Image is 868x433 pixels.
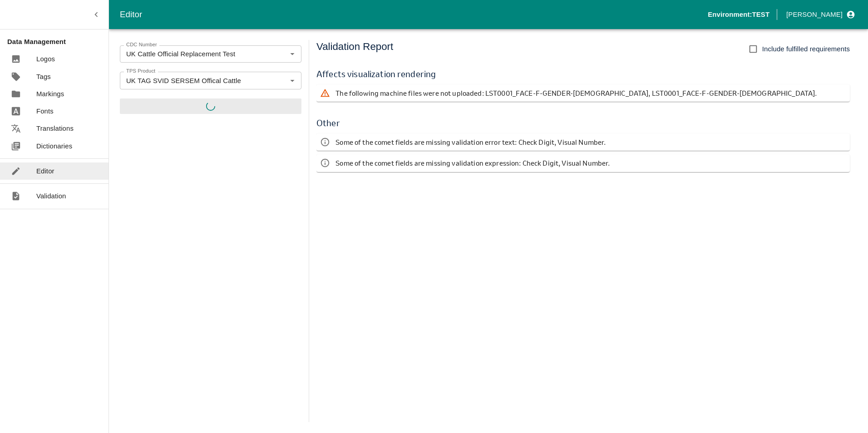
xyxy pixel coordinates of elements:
[36,123,74,133] p: Translations
[120,8,708,21] div: Editor
[316,116,850,130] h6: Other
[335,88,817,98] p: The following machine files were not uploaded: LST0001_FACE-F-GENDER-[DEMOGRAPHIC_DATA], LST0001_...
[286,48,298,60] button: Open
[126,68,155,75] label: TPS Product
[708,10,769,20] p: Environment: TEST
[335,137,606,147] p: Some of the comet fields are missing validation error text: Check Digit, Visual Number.
[316,67,850,81] h6: Affects visualization rendering
[7,37,108,47] p: Data Management
[335,158,610,168] p: Some of the comet fields are missing validation expression: Check Digit, Visual Number.
[786,10,843,20] p: [PERSON_NAME]
[783,7,857,22] button: profile
[36,166,54,176] p: Editor
[36,54,55,64] p: Logos
[36,72,51,82] p: Tags
[286,74,298,86] button: Open
[126,41,157,49] label: CDC Number
[36,141,72,151] p: Dictionaries
[36,106,54,116] p: Fonts
[36,191,66,201] p: Validation
[36,89,64,99] p: Markings
[316,40,393,58] h5: Validation Report
[762,44,850,54] span: Include fulfilled requirements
